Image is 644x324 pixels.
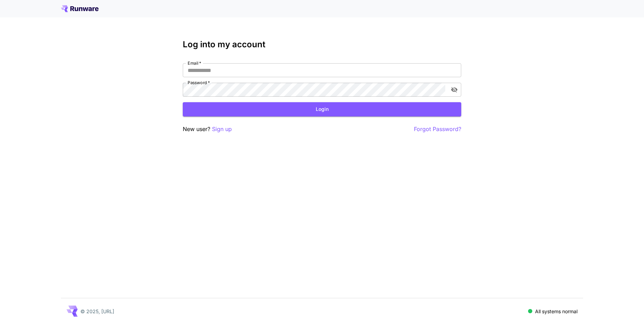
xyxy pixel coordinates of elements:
[183,125,232,133] p: New user?
[414,125,461,133] button: Forgot Password?
[183,102,461,116] button: Login
[80,308,114,315] p: © 2025, [URL]
[188,60,201,66] label: Email
[448,83,461,96] button: toggle password visibility
[535,308,578,315] p: All systems normal
[183,40,461,49] h3: Log into my account
[188,80,210,86] label: Password
[212,125,232,133] button: Sign up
